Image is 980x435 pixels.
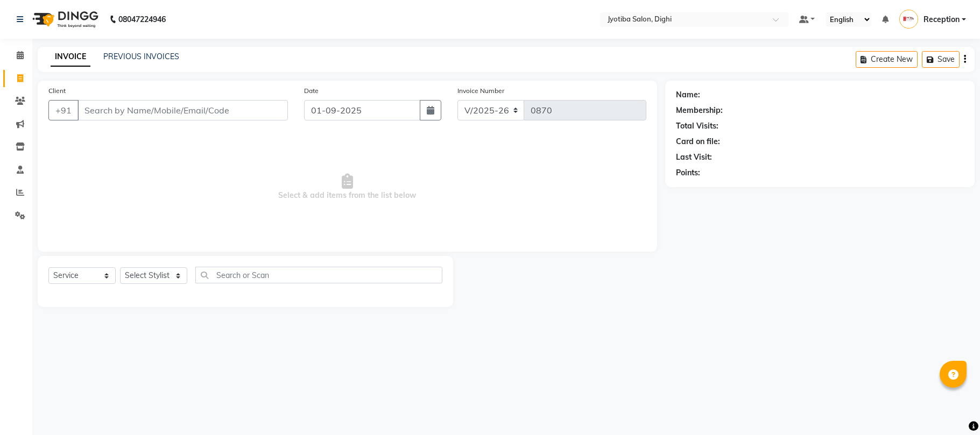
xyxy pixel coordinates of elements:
div: Card on file: [676,136,720,147]
span: Reception [923,14,960,25]
label: Date [304,86,319,96]
img: Reception [899,10,918,28]
button: +91 [48,100,79,120]
div: Points: [676,167,700,179]
iframe: chat widget [935,392,969,424]
label: Client [48,86,66,96]
input: Search by Name/Mobile/Email/Code [77,100,288,120]
a: INVOICE [51,47,90,67]
img: logo [27,4,101,34]
div: Membership: [676,105,723,116]
a: PREVIOUS INVOICES [103,52,179,61]
span: Select & add items from the list below [48,133,646,241]
label: Invoice Number [457,86,504,96]
input: Search or Scan [195,267,442,283]
button: Create New [856,51,918,68]
div: Last Visit: [676,152,712,163]
button: Save [922,51,960,68]
div: Total Visits: [676,120,718,132]
div: Name: [676,89,700,101]
b: 08047224946 [118,4,166,34]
